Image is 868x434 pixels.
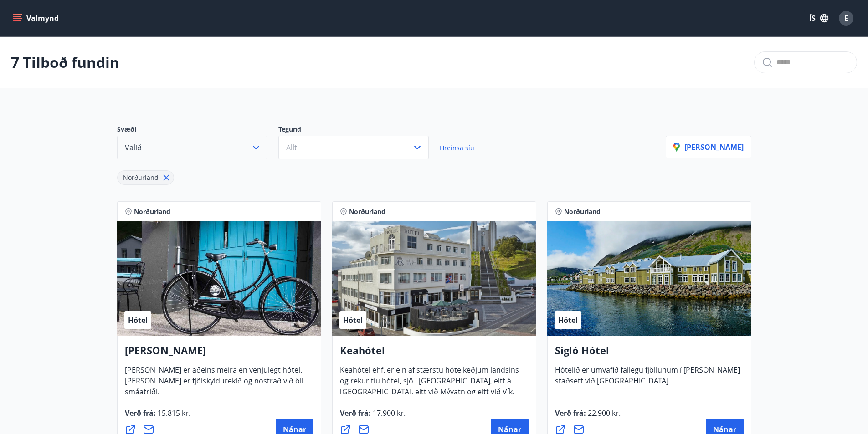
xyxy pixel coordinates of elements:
[123,173,159,182] span: Norðurland
[286,143,297,153] span: Allt
[371,408,406,418] span: 17.900 kr.
[558,315,578,325] span: Hótel
[128,315,148,325] span: Hótel
[440,143,474,152] span: Hreinsa síu
[555,365,740,393] span: Hótelið er umvafið fallegu fjöllunum í [PERSON_NAME] staðsett við [GEOGRAPHIC_DATA].
[340,408,406,425] span: Verð frá :
[125,408,190,425] span: Verð frá :
[278,136,429,159] button: Allt
[340,365,519,426] span: Keahótel ehf. er ein af stærstu hótelkeðjum landsins og rekur tíu hótel, sjö í [GEOGRAPHIC_DATA],...
[586,408,621,418] span: 22.900 kr.
[156,408,190,418] span: 15.815 kr.
[564,207,601,216] span: Norðurland
[835,7,857,29] button: E
[555,408,621,425] span: Verð frá :
[11,52,119,72] p: 7 Tilboð fundin
[340,343,529,364] h4: Keahótel
[349,207,385,216] span: Norðurland
[134,207,170,216] span: Norðurland
[125,143,142,153] span: Valið
[117,125,278,136] p: Svæði
[117,136,267,159] button: Valið
[125,343,313,364] h4: [PERSON_NAME]
[11,10,62,26] button: menu
[117,170,174,185] div: Norðurland
[666,136,751,158] button: [PERSON_NAME]
[804,10,833,26] button: ÍS
[125,365,303,404] span: [PERSON_NAME] er aðeins meira en venjulegt hótel. [PERSON_NAME] er fjölskyldurekið og nostrað við...
[343,315,363,325] span: Hótel
[278,125,440,136] p: Tegund
[844,13,848,23] span: E
[673,142,744,152] p: [PERSON_NAME]
[555,343,744,364] h4: Sigló Hótel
